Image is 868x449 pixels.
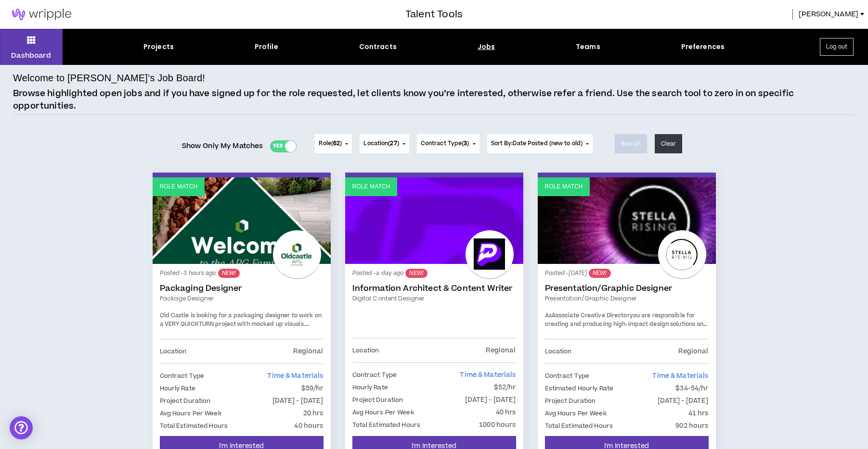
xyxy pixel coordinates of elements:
[545,269,709,278] p: Posted - [DATE]
[421,139,469,148] span: Contract Type ( )
[315,134,352,153] button: Role(62)
[333,139,340,148] span: 62
[390,139,397,148] span: 27
[160,269,324,278] p: Posted - 3 hours ago
[363,139,399,148] span: Location ( )
[352,269,516,278] p: Posted - a day ago
[675,421,708,431] p: 902 hours
[405,269,427,278] sup: NEW!
[655,134,683,153] button: Clear
[10,416,33,439] div: Open Intercom Messenger
[675,383,708,394] p: $34-54/hr
[486,345,516,356] p: Regional
[545,284,709,293] a: Presentation/Graphic Designer
[545,421,613,431] p: Total Estimated Hours
[352,420,421,430] p: Total Estimated Hours
[545,396,596,406] p: Project Duration
[545,371,590,381] p: Contract Type
[360,134,409,153] button: Location(27)
[496,407,516,418] p: 40 hrs
[352,345,379,356] p: Location
[267,371,323,381] span: Time & Materials
[494,382,516,393] p: $52/hr
[319,139,342,148] span: Role ( )
[352,294,516,303] a: Digital Content Designer
[487,134,593,153] button: Sort By:Date Posted (new to old)
[153,177,331,264] a: Role Match
[11,50,51,61] p: Dashboard
[182,139,263,153] span: Show Only My Matches
[352,370,397,380] p: Contract Type
[160,408,221,419] p: Avg Hours Per Week
[13,87,855,112] p: Browse highlighted open jobs and if you have signed up for the role requested, let clients know y...
[460,370,516,380] span: Time & Materials
[688,408,709,419] p: 41 hrs
[160,346,187,357] p: Location
[545,182,583,191] p: Role Match
[352,407,414,418] p: Avg Hours Per Week
[359,42,397,52] div: Contracts
[552,312,630,320] strong: Associate Creative Director
[652,371,708,381] span: Time & Materials
[681,42,725,52] div: Preferences
[160,294,324,303] a: Package Designer
[820,38,854,56] button: Log out
[160,182,198,191] p: Role Match
[352,382,388,393] p: Hourly Rate
[465,395,516,405] p: [DATE] - [DATE]
[13,71,205,85] h4: Welcome to [PERSON_NAME]’s Job Board!
[799,9,858,20] span: [PERSON_NAME]
[352,182,390,191] p: Role Match
[405,7,463,22] h3: Talent Tools
[345,177,523,264] a: Role Match
[160,284,324,293] a: Packaging Designer
[255,42,278,52] div: Profile
[576,42,600,52] div: Teams
[545,408,607,419] p: Avg Hours Per Week
[301,383,324,394] p: $59/hr
[417,134,479,153] button: Contract Type(3)
[293,346,323,357] p: Regional
[218,269,240,278] sup: NEW!
[303,408,324,419] p: 20 hrs
[589,269,610,278] sup: NEW!
[545,346,572,357] p: Location
[615,134,647,153] button: Search
[658,396,709,406] p: [DATE] - [DATE]
[545,383,614,394] p: Estimated Hourly Rate
[538,177,716,264] a: Role Match
[272,396,324,406] p: [DATE] - [DATE]
[160,371,205,381] p: Contract Type
[160,383,195,394] p: Hourly Rate
[160,421,228,431] p: Total Estimated Hours
[464,139,467,148] span: 3
[545,312,552,320] span: As
[160,396,211,406] p: Project Duration
[352,284,516,293] a: Information Architect & Content Writer
[294,421,323,431] p: 40 hours
[160,312,322,328] span: Old Castle is looking for a packaging designer to work on a VERY QUICKTURN project with mocked up...
[143,42,174,52] div: Projects
[352,395,403,405] p: Project Duration
[479,420,516,430] p: 1000 hours
[678,346,708,357] p: Regional
[491,139,583,148] span: Sort By: Date Posted (new to old)
[545,294,709,303] a: Presentation/Graphic Designer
